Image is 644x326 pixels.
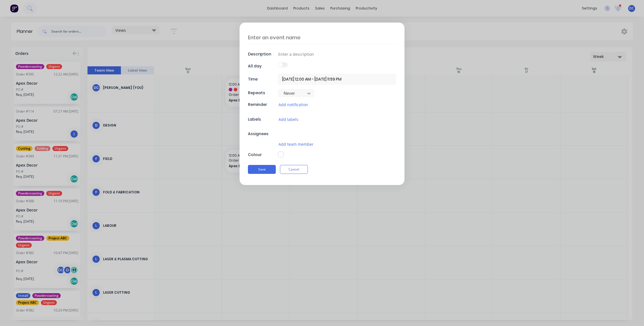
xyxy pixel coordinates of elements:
div: Labels [248,116,277,122]
button: Add labels [278,116,298,123]
button: Save [248,165,276,174]
div: Reminder [248,102,277,108]
div: Colour [248,152,277,158]
div: All day [248,63,277,69]
div: Time [248,76,277,82]
button: Add notification [278,101,308,108]
input: Enter a description [278,50,396,58]
div: Repeats [248,90,277,96]
div: Assignees [248,131,277,137]
button: Add team member [278,141,314,147]
button: Cancel [280,165,308,174]
div: Description [248,51,277,57]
